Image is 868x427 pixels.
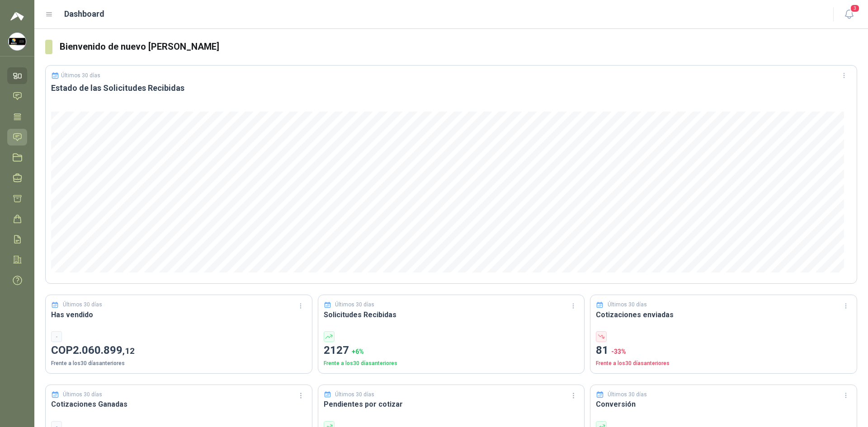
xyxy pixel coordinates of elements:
[64,8,104,20] h1: Dashboard
[63,390,102,399] p: Últimos 30 días
[51,399,307,410] h3: Cotizaciones Ganadas
[850,4,860,13] span: 3
[51,83,851,94] h3: Estado de las Solicitudes Recibidas
[51,309,307,320] h3: Has vendido
[324,309,579,320] h3: Solicitudes Recibidas
[335,300,374,309] p: Últimos 30 días
[324,342,579,359] p: 2127
[611,348,626,355] span: -33 %
[596,399,851,410] h3: Conversión
[608,300,647,309] p: Últimos 30 días
[51,342,307,359] p: COP
[60,40,857,54] h3: Bienvenido de nuevo [PERSON_NAME]
[596,309,851,320] h3: Cotizaciones enviadas
[61,72,100,79] p: Últimos 30 días
[73,344,135,357] span: 2.060.899
[324,399,579,410] h3: Pendientes por cotizar
[63,300,102,309] p: Últimos 30 días
[123,346,135,356] span: ,12
[596,342,851,359] p: 81
[51,359,307,368] p: Frente a los 30 días anteriores
[335,390,374,399] p: Últimos 30 días
[324,359,579,368] p: Frente a los 30 días anteriores
[596,359,851,368] p: Frente a los 30 días anteriores
[608,390,647,399] p: Últimos 30 días
[352,348,364,355] span: + 6 %
[10,11,24,22] img: Logo peakr
[51,331,62,342] div: -
[841,6,857,23] button: 3
[9,33,26,50] img: Company Logo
